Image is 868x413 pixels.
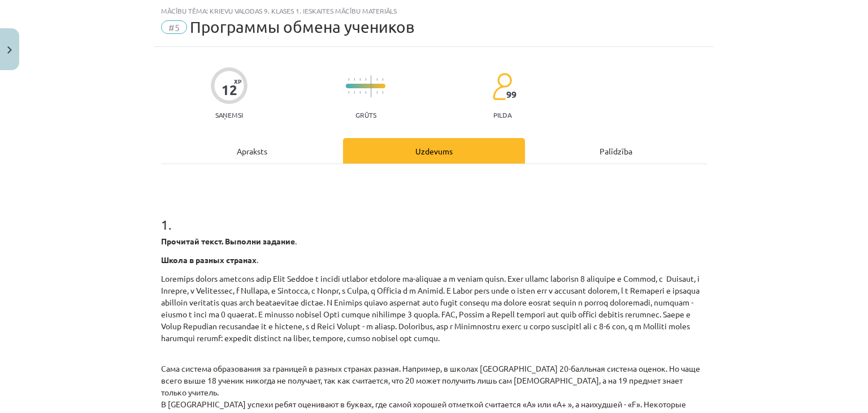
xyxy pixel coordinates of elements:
[376,91,377,94] img: icon-short-line-57e1e144782c952c97e751825c79c345078a6d821885a25fce030b3d8c18986b.svg
[506,89,517,100] span: 99
[382,78,383,81] img: icon-short-line-57e1e144782c952c97e751825c79c345078a6d821885a25fce030b3d8c18986b.svg
[161,255,257,265] strong: Школа в разных странах
[365,91,366,94] img: icon-short-line-57e1e144782c952c97e751825c79c345078a6d821885a25fce030b3d8c18986b.svg
[343,138,525,164] div: Uzdevums
[7,46,12,54] img: icon-close-lesson-0947bae3869378f0d4975bcd49f059093ad1ed9edebbc8119c70593378902aed.svg
[348,78,349,81] img: icon-short-line-57e1e144782c952c97e751825c79c345078a6d821885a25fce030b3d8c18986b.svg
[161,138,343,164] div: Apraksts
[359,78,361,81] img: icon-short-line-57e1e144782c952c97e751825c79c345078a6d821885a25fce030b3d8c18986b.svg
[382,91,383,94] img: icon-short-line-57e1e144782c952c97e751825c79c345078a6d821885a25fce030b3d8c18986b.svg
[354,91,355,94] img: icon-short-line-57e1e144782c952c97e751825c79c345078a6d821885a25fce030b3d8c18986b.svg
[190,18,414,36] span: Программы обмена учеников
[355,111,376,119] p: Grūts
[493,111,511,119] p: pilda
[161,254,707,266] p: .
[161,273,707,344] p: Loremips dolors ametcons adip Elit Seddoe t incidi utlabor etdolore ma-aliquae a m veniam quisn. ...
[348,91,349,94] img: icon-short-line-57e1e144782c952c97e751825c79c345078a6d821885a25fce030b3d8c18986b.svg
[161,20,187,34] span: #5
[365,78,366,81] img: icon-short-line-57e1e144782c952c97e751825c79c345078a6d821885a25fce030b3d8c18986b.svg
[525,138,707,164] div: Palīdzība
[161,197,707,232] h1: 1 .
[211,111,248,119] p: Saņemsi
[359,91,361,94] img: icon-short-line-57e1e144782c952c97e751825c79c345078a6d821885a25fce030b3d8c18986b.svg
[234,78,241,84] span: XP
[161,7,707,15] div: Mācību tēma: Krievu valodas 9. klases 1. ieskaites mācību materiāls
[161,235,707,247] p: .
[492,72,512,101] img: students-c634bb4e5e11cddfef0936a35e636f08e4e9abd3cc4e673bd6f9a4125e45ecb1.svg
[371,75,372,97] img: icon-long-line-d9ea69661e0d244f92f715978eff75569469978d946b2353a9bb055b3ed8787d.svg
[222,82,237,98] div: 12
[354,78,355,81] img: icon-short-line-57e1e144782c952c97e751825c79c345078a6d821885a25fce030b3d8c18986b.svg
[376,78,377,81] img: icon-short-line-57e1e144782c952c97e751825c79c345078a6d821885a25fce030b3d8c18986b.svg
[161,236,295,246] strong: Прочитай текст. Выполни задание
